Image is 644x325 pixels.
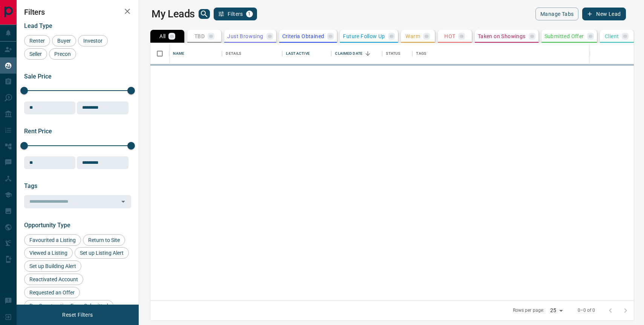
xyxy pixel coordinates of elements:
span: Lead Type [24,22,52,29]
div: Details [222,43,282,64]
p: Submitted Offer [545,34,584,39]
div: Pre-Construction Form Submitted [24,300,113,311]
div: Buyer [52,35,76,46]
span: Set up Listing Alert [77,250,126,256]
span: Tags [24,182,37,189]
button: search button [199,9,210,19]
div: Requested an Offer [24,287,80,298]
button: Sort [363,48,373,59]
div: 25 [547,305,565,316]
span: Opportunity Type [24,222,70,229]
div: Status [386,43,400,64]
p: All [159,34,165,39]
div: Reactivated Account [24,274,83,285]
p: Criteria Obtained [282,34,324,39]
span: Buyer [55,38,73,44]
span: Rent Price [24,128,52,135]
div: Name [173,43,184,64]
span: Reactivated Account [27,276,81,282]
div: Claimed Date [335,43,363,64]
div: Return to Site [83,234,125,246]
p: Taken on Showings [478,34,526,39]
div: Name [169,43,222,64]
h2: Filters [24,8,131,17]
span: Set up Building Alert [27,263,79,269]
p: HOT [444,34,455,39]
span: 1 [247,11,252,17]
p: Just Browsing [227,34,263,39]
p: Rows per page: [513,307,545,314]
div: Tags [416,43,426,64]
p: Future Follow Up [343,34,385,39]
div: Precon [49,48,76,60]
div: Favourited a Listing [24,234,81,246]
div: Viewed a Listing [24,247,73,259]
button: Manage Tabs [535,8,578,20]
p: TBD [194,34,205,39]
span: Sale Price [24,73,52,80]
div: Status [382,43,412,64]
div: Set up Listing Alert [75,247,129,259]
span: Investor [81,38,105,44]
span: Renter [27,38,47,44]
span: Pre-Construction Form Submitted [27,303,111,309]
div: Investor [78,35,108,46]
span: Seller [27,51,44,57]
span: Viewed a Listing [27,250,70,256]
p: Warm [405,34,420,39]
div: Renter [24,35,50,46]
div: Set up Building Alert [24,260,81,272]
div: Seller [24,48,47,60]
div: Last Active [286,43,309,64]
button: Open [118,196,128,207]
span: Precon [52,51,73,57]
span: Requested an Offer [27,290,77,296]
div: Last Active [282,43,331,64]
span: Return to Site [86,237,122,243]
button: New Lead [582,8,626,20]
p: 0–0 of 0 [578,307,595,314]
button: Filters1 [214,8,257,20]
div: Details [226,43,241,64]
div: Tags [412,43,608,64]
div: Claimed Date [331,43,382,64]
button: Reset Filters [57,308,98,321]
span: Favourited a Listing [27,237,78,243]
h1: My Leads [151,8,195,20]
p: Client [605,34,619,39]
